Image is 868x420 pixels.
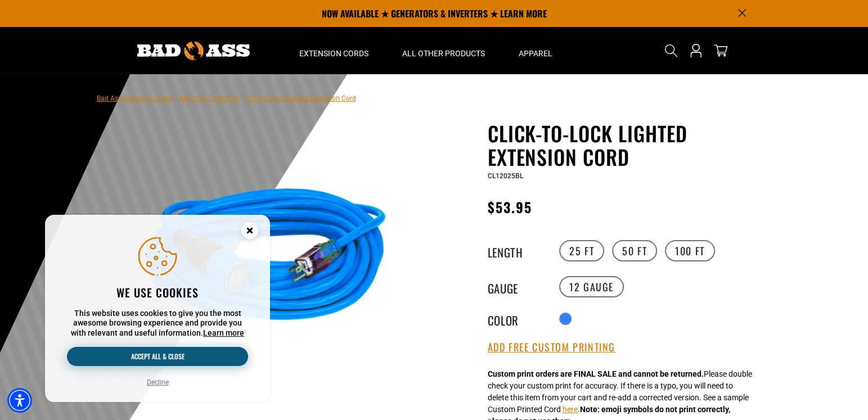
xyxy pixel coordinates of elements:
span: All Other Products [402,48,485,58]
label: 50 FT [612,240,657,261]
aside: Cookie Consent [45,215,270,403]
summary: All Other Products [385,27,502,74]
legend: Gauge [488,279,544,294]
label: 12 Gauge [559,276,624,297]
summary: Search [662,42,680,60]
span: CL12025BL [488,172,523,180]
img: blue [130,124,402,396]
legend: Length [488,243,544,258]
span: $53.95 [488,197,532,217]
span: › [175,94,177,102]
a: Bad Ass Extension Cords [97,94,173,102]
p: This website uses cookies to give you the most awesome browsing experience and provide you with r... [67,309,248,338]
summary: Apparel [502,27,569,74]
span: Apparel [519,48,552,58]
summary: Extension Cords [282,27,385,74]
label: 100 FT [665,240,715,261]
button: Decline [143,377,172,388]
span: Click-to-Lock Lighted Extension Cord [246,94,356,102]
h2: We use cookies [67,285,248,300]
span: › [241,94,244,102]
a: This website uses cookies to give you the most awesome browsing experience and provide you with r... [203,328,244,337]
strong: Custom print orders are FINAL SALE and cannot be returned. [488,369,704,378]
span: Extension Cords [299,48,368,58]
img: Bad Ass Extension Cords [137,42,250,60]
div: Accessibility Menu [7,388,32,413]
a: Return to Collection [179,94,239,102]
nav: breadcrumbs [97,91,356,105]
label: 25 FT [559,240,604,261]
legend: Color [488,311,544,326]
h1: Click-to-Lock Lighted Extension Cord [488,121,763,169]
button: Accept all & close [67,347,248,366]
button: Add Free Custom Printing [488,341,615,354]
button: here [563,404,578,416]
